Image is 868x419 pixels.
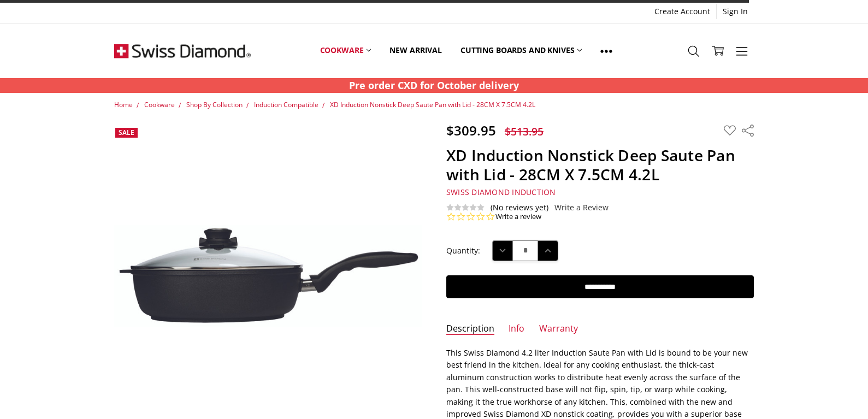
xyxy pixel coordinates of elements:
[446,146,754,184] h1: XD Induction Nonstick Deep Saute Pan with Lid - 28CM X 7.5CM 4.2L
[446,121,496,139] span: $309.95
[648,4,716,19] a: Create Account
[446,245,480,257] label: Quantity:
[717,4,754,19] a: Sign In
[254,100,318,109] a: Induction Compatible
[509,323,524,335] a: Info
[349,79,519,92] strong: Pre order CXD for October delivery
[114,100,133,109] a: Home
[380,26,451,75] a: New arrival
[311,26,381,75] a: Cookware
[330,100,535,109] a: XD Induction Nonstick Deep Saute Pan with Lid - 28CM X 7.5CM 4.2L
[505,124,544,139] span: $513.95
[554,203,609,212] a: Write a Review
[186,100,243,109] a: Shop By Collection
[491,203,548,212] span: (No reviews yet)
[114,225,422,327] img: XD Induction Nonstick Deep Saute Pan with Lid - 28CM X 7.5CM 4.2L
[446,187,556,197] span: Swiss Diamond Induction
[119,128,134,137] span: Sale
[114,23,251,78] img: Free Shipping On Every Order
[539,323,578,335] a: Warranty
[451,26,592,75] a: Cutting boards and knives
[591,26,622,75] a: Show All
[144,100,175,109] a: Cookware
[495,212,541,222] a: Write a review
[446,323,494,335] a: Description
